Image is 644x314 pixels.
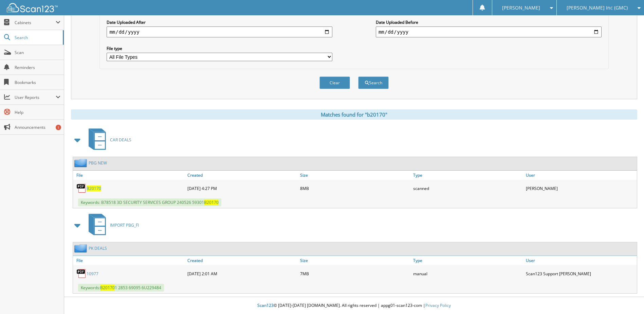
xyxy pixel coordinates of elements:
a: 10977 [87,271,98,277]
span: Scan [15,50,60,55]
span: Cabinets [15,20,56,25]
a: User [524,256,637,265]
input: end [376,27,602,37]
span: [PERSON_NAME] [502,6,540,10]
div: 7MB [298,267,411,280]
span: B20170 [100,285,115,291]
a: PBG NEW [89,160,107,166]
a: User [524,171,637,180]
a: Size [298,256,411,265]
button: Clear [319,76,350,89]
a: Privacy Policy [425,302,451,308]
span: [PERSON_NAME] Inc (GMC) [567,6,628,10]
span: Bookmarks [15,80,60,85]
a: File [73,171,186,180]
span: Help [15,109,60,115]
label: Date Uploaded Before [376,19,602,25]
label: File type [107,46,332,51]
div: [DATE] 2:01 AM [186,267,298,280]
button: Search [358,76,389,89]
span: Reminders [15,65,60,70]
a: B20170 [87,186,101,191]
img: scan123-logo-white.svg [7,3,58,12]
a: IMPORT PBG_FI [85,212,139,239]
span: User Reports [15,94,56,100]
span: CAR DEALS [110,137,131,143]
div: 8MB [298,181,411,195]
a: Type [411,171,524,180]
a: Size [298,171,411,180]
span: B20170 [204,199,219,205]
span: Scan123 [257,302,274,308]
img: folder2.png [74,159,89,167]
a: CAR DEALS [85,126,131,153]
img: folder2.png [74,244,89,252]
div: scanned [411,181,524,195]
div: [DATE] 4:27 PM [186,181,298,195]
a: PK DEALS [89,245,107,251]
div: © [DATE]-[DATE] [DOMAIN_NAME]. All rights reserved | appg01-scan123-com | [64,297,644,314]
a: Created [186,256,298,265]
div: 1 [56,125,61,130]
img: PDF.png [76,268,87,279]
span: Keywords: B78518 3D SECURITY SERVICES GROUP 240526 59301 [78,198,221,206]
div: Scan123 Support [PERSON_NAME] [524,267,637,280]
span: IMPORT PBG_FI [110,222,139,228]
a: Type [411,256,524,265]
a: Created [186,171,298,180]
span: Announcements [15,124,60,130]
span: Keywords: 1 2853 69095 6U229484 [78,284,164,292]
img: PDF.png [76,183,87,193]
input: start [107,27,332,37]
span: Search [15,35,59,40]
label: Date Uploaded After [107,19,332,25]
div: manual [411,267,524,280]
div: Matches found for "b20170" [71,109,637,120]
iframe: Chat Widget [610,281,644,314]
div: [PERSON_NAME] [524,181,637,195]
a: File [73,256,186,265]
